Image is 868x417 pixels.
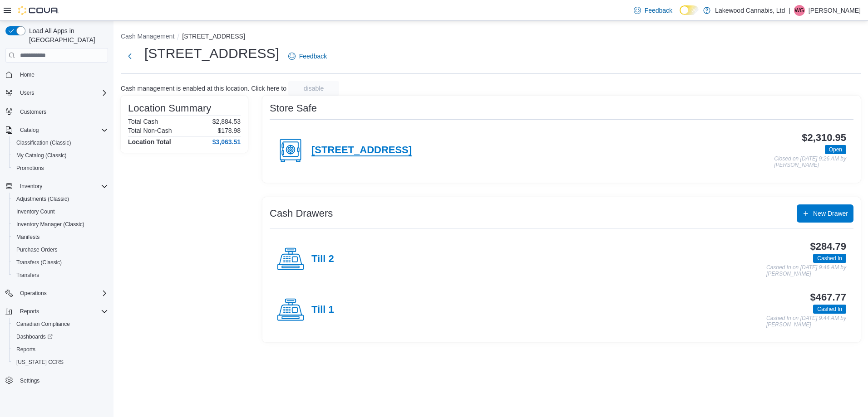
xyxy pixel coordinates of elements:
[13,232,43,242] a: Manifests
[13,344,108,355] span: Reports
[9,162,112,175] button: Promotions
[16,375,108,386] span: Settings
[20,183,42,190] span: Inventory
[13,137,75,148] a: Classification (Classic)
[16,346,35,353] span: Reports
[13,194,73,204] a: Adjustments (Classic)
[813,305,846,314] span: Cashed In
[16,165,44,172] span: Promotions
[16,69,38,80] a: Home
[16,208,55,215] span: Inventory Count
[774,156,846,168] p: Closed on [DATE] 9:26 AM by [PERSON_NAME]
[13,270,43,281] a: Transfers
[16,181,46,192] button: Inventory
[16,233,39,241] span: Manifests
[810,292,846,303] h3: $467.77
[16,375,43,386] a: Settings
[13,270,108,281] span: Transfers
[20,308,39,315] span: Reports
[810,241,846,252] h3: $284.79
[16,87,108,98] span: Users
[789,5,790,16] p: |
[9,193,112,205] button: Adjustments (Classic)
[18,6,59,15] img: Cova
[13,163,48,174] a: Promotions
[16,359,64,366] span: [US_STATE] CCRS
[9,318,112,330] button: Canadian Compliance
[13,137,108,148] span: Classification (Classic)
[285,47,330,65] a: Feedback
[16,69,108,80] span: Home
[13,331,108,342] span: Dashboards
[2,180,112,193] button: Inventory
[715,5,785,16] p: Lakewood Cannabis, Ltd
[9,330,112,343] a: Dashboards
[311,304,334,316] h4: Till 1
[9,231,112,243] button: Manifests
[217,127,241,134] p: $178.98
[13,163,108,174] span: Promotions
[299,52,327,61] span: Feedback
[13,206,59,217] a: Inventory Count
[5,64,108,411] nav: Complex example
[121,85,286,92] p: Cash management is enabled at this location. Click here to
[212,118,241,125] p: $2,884.53
[813,254,846,263] span: Cashed In
[16,106,108,117] span: Customers
[20,89,34,97] span: Users
[13,244,108,255] span: Purchase Orders
[645,6,672,15] span: Feedback
[121,47,139,65] button: Next
[20,290,47,297] span: Operations
[13,257,108,268] span: Transfers (Classic)
[182,33,245,40] button: [STREET_ADDRESS]
[16,320,70,328] span: Canadian Compliance
[2,68,112,81] button: Home
[212,138,241,145] h4: $3,063.51
[16,272,39,279] span: Transfers
[13,244,61,255] a: Purchase Orders
[2,287,112,300] button: Operations
[20,71,35,78] span: Home
[128,138,171,145] h4: Location Total
[304,84,324,93] span: disable
[766,315,846,328] p: Cashed In on [DATE] 9:44 AM by [PERSON_NAME]
[16,221,84,228] span: Inventory Manager (Classic)
[13,344,39,355] a: Reports
[797,204,853,223] button: New Drawer
[13,150,70,161] a: My Catalog (Classic)
[817,305,842,313] span: Cashed In
[9,149,112,162] button: My Catalog (Classic)
[766,265,846,277] p: Cashed In on [DATE] 9:46 AM by [PERSON_NAME]
[680,5,699,15] input: Dark Mode
[13,257,65,268] a: Transfers (Classic)
[9,356,112,369] button: [US_STATE] CCRS
[128,118,158,125] h6: Total Cash
[20,108,46,116] span: Customers
[2,124,112,136] button: Catalog
[16,181,108,192] span: Inventory
[144,44,279,63] h1: [STREET_ADDRESS]
[13,219,88,230] a: Inventory Manager (Classic)
[9,205,112,218] button: Inventory Count
[20,126,39,134] span: Catalog
[16,125,108,136] span: Catalog
[13,194,108,204] span: Adjustments (Classic)
[13,331,56,342] a: Dashboards
[16,246,58,253] span: Purchase Orders
[16,333,53,340] span: Dashboards
[13,232,108,242] span: Manifests
[13,357,67,368] a: [US_STATE] CCRS
[9,136,112,149] button: Classification (Classic)
[16,288,108,299] span: Operations
[817,254,842,262] span: Cashed In
[270,103,317,114] h3: Store Safe
[802,132,846,143] h3: $2,310.95
[630,1,676,19] a: Feedback
[2,87,112,99] button: Users
[20,377,39,384] span: Settings
[829,145,842,154] span: Open
[270,208,333,219] h3: Cash Drawers
[13,219,108,230] span: Inventory Manager (Classic)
